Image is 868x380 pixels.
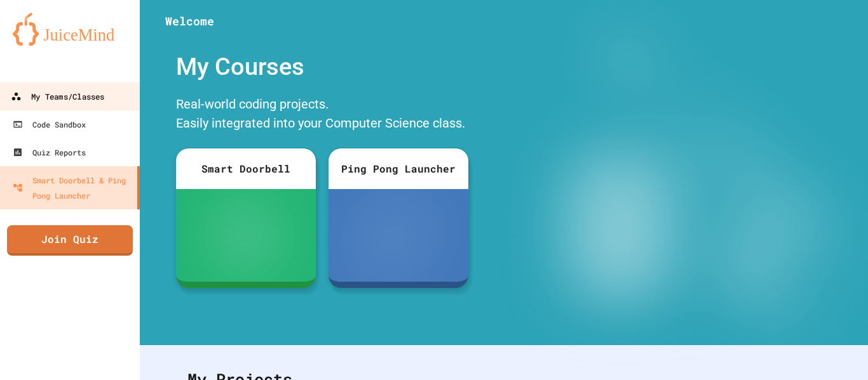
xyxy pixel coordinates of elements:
div: Real-world coding projects. Easily integrated into your Computer Science class. [170,91,475,139]
div: Smart Doorbell [176,148,316,189]
div: Code Sandbox [13,117,86,132]
img: sdb-white.svg [227,210,264,261]
div: My Teams/Classes [11,89,104,105]
img: logo-orange.svg [13,13,127,46]
img: ppl-with-ball.png [370,210,426,261]
div: Quiz Reports [13,145,86,160]
img: banner-image-my-projects.png [515,43,856,332]
div: My Courses [170,43,475,91]
a: Join Quiz [7,225,133,256]
div: Ping Pong Launcher [329,148,468,189]
div: Smart Doorbell & Ping Pong Launcher [13,173,132,203]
